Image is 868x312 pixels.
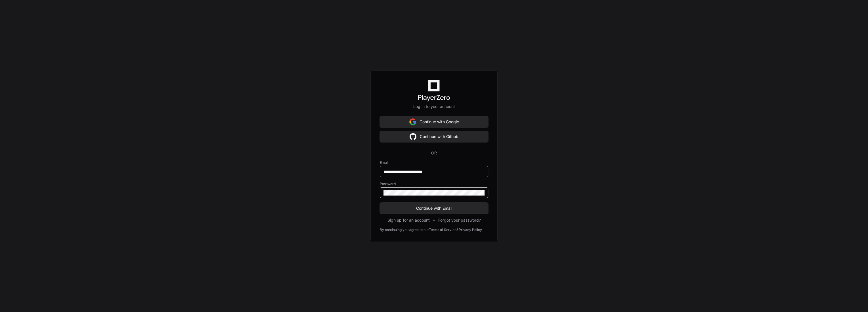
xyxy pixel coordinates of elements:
[380,160,488,165] label: Email
[409,116,416,128] img: Sign in with google
[438,217,481,223] button: Forgot your password?
[387,217,430,223] button: Sign up for an account
[380,131,488,142] button: Continue with Github
[380,228,429,232] div: By continuing you agree to our
[429,150,439,156] span: OR
[459,228,483,232] a: Privacy Policy.
[380,104,488,109] p: Log in to your account
[380,182,488,186] label: Password
[380,116,488,128] button: Continue with Google
[429,228,456,232] a: Terms of Service
[456,228,459,232] div: &
[410,131,416,142] img: Sign in with google
[380,205,488,211] span: Continue with Email
[380,203,488,214] button: Continue with Email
